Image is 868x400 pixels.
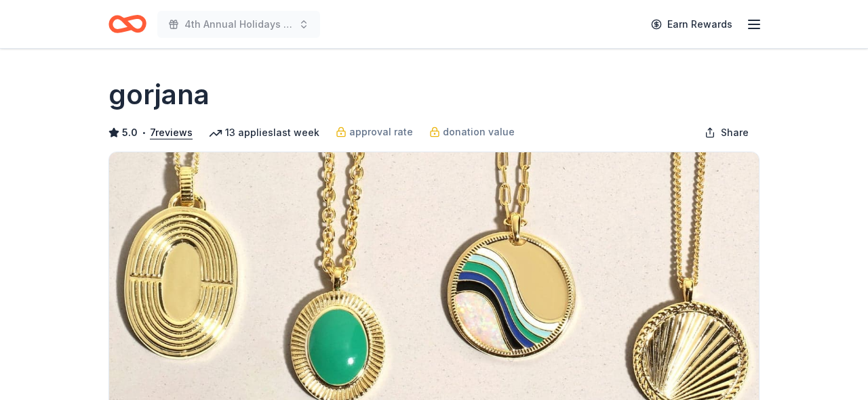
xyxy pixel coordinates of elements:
[209,125,319,141] div: 13 applies last week
[142,127,146,138] span: •
[157,11,320,38] button: 4th Annual Holidays with the Horses
[721,125,749,141] span: Share
[150,125,193,141] button: 7reviews
[184,16,293,32] span: 4th Annual Holidays with the Horses
[694,119,759,146] button: Share
[349,124,413,140] span: approval rate
[443,124,515,140] span: donation value
[122,125,138,141] span: 5.0
[429,124,515,140] a: donation value
[336,124,413,140] a: approval rate
[108,76,210,114] h1: gorjana
[643,12,741,37] a: Earn Rewards
[108,8,146,40] a: Home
